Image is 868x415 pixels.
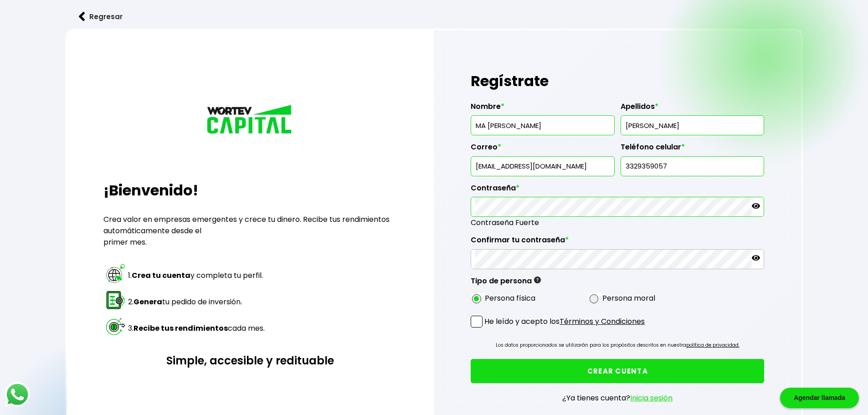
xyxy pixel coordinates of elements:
[560,316,645,327] a: Términos y Condiciones
[471,359,764,383] button: CREAR CUENTA
[103,179,397,201] h2: ¡Bienvenido!
[471,184,764,197] label: Contraseña
[132,270,190,281] strong: Crea tu cuenta
[5,382,30,407] img: logos_whatsapp-icon.242b2217.svg
[128,262,265,288] td: 1. y completa tu perfil.
[128,289,265,314] td: 2. tu pedido de inversión.
[103,353,397,369] h3: Simple, accesible y redituable
[471,236,764,249] label: Confirmar tu contraseña
[485,292,535,304] label: Persona física
[780,388,859,408] div: Agendar llamada
[105,289,126,311] img: paso 2
[562,392,673,404] p: ¿Ya tienes cuenta?
[79,12,85,21] img: flecha izquierda
[471,102,615,116] label: Nombre
[484,316,645,327] p: He leído y acepto los
[105,316,126,337] img: paso 3
[128,315,265,341] td: 3. cada mes.
[621,102,765,116] label: Apellidos
[134,297,162,307] strong: Genera
[471,277,541,290] label: Tipo de persona
[625,157,760,176] input: 10 dígitos
[134,323,228,333] strong: Recibe tus rendimientos
[621,143,765,156] label: Teléfono celular
[103,214,397,248] p: Crea valor en empresas emergentes y crece tu dinero. Recibe tus rendimientos automáticamente desd...
[205,103,296,137] img: logo_wortev_capital
[471,217,764,228] span: Contraseña Fuerte
[65,5,136,29] button: Regresar
[105,263,126,284] img: paso 1
[65,5,803,29] a: flecha izquierdaRegresar
[602,292,655,304] label: Persona moral
[471,67,764,95] h1: Regístrate
[496,341,740,350] p: Los datos proporcionados se utilizarán para los propósitos descritos en nuestra
[475,157,611,176] input: inversionista@gmail.com
[630,393,673,403] a: Inicia sesión
[686,342,740,348] a: política de privacidad.
[534,277,541,283] img: gfR76cHglkPwleuBLjWdxeZVvX9Wp6JBDmjRYY8JYDQn16A2ICN00zLTgIroGa6qie5tIuWH7V3AapTKqzv+oMZsGfMUqL5JM...
[471,143,615,156] label: Correo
